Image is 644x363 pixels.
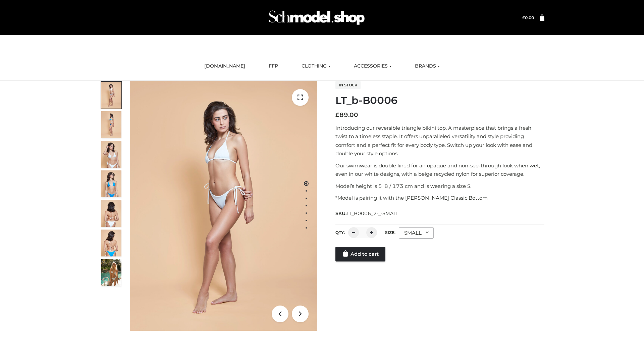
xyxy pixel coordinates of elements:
img: ArielClassicBikiniTop_CloudNine_AzureSky_OW114ECO_2-scaled.jpg [101,111,121,138]
a: Add to cart [335,247,385,261]
a: £0.00 [522,15,534,20]
span: In stock [335,81,361,89]
label: Size: [385,230,395,235]
span: LT_B0006_2-_-SMALL [346,210,399,216]
h1: LT_b-B0006 [335,94,544,107]
p: Our swimwear is double lined for an opaque and non-see-through look when wet, even in our white d... [335,161,544,178]
label: QTY: [335,230,345,235]
span: £ [335,111,339,119]
img: Schmodel Admin 964 [266,4,367,31]
p: *Model is pairing it with the [PERSON_NAME] Classic Bottom [335,194,544,202]
img: ArielClassicBikiniTop_CloudNine_AzureSky_OW114ECO_3-scaled.jpg [101,141,121,168]
div: SMALL [399,227,434,239]
img: ArielClassicBikiniTop_CloudNine_AzureSky_OW114ECO_7-scaled.jpg [101,200,121,227]
p: Model’s height is 5 ‘8 / 173 cm and is wearing a size S. [335,182,544,191]
a: CLOTHING [297,59,335,74]
a: [DOMAIN_NAME] [199,59,250,74]
bdi: 89.00 [335,111,358,119]
a: BRANDS [410,59,445,74]
img: ArielClassicBikiniTop_CloudNine_AzureSky_OW114ECO_4-scaled.jpg [101,170,121,197]
img: ArielClassicBikiniTop_CloudNine_AzureSky_OW114ECO_1-scaled.jpg [101,82,121,109]
p: Introducing our reversible triangle bikini top. A masterpiece that brings a fresh twist to a time... [335,124,544,158]
img: Arieltop_CloudNine_AzureSky2.jpg [101,259,121,286]
a: ACCESSORIES [349,59,396,74]
bdi: 0.00 [522,15,534,20]
img: ArielClassicBikiniTop_CloudNine_AzureSky_OW114ECO_8-scaled.jpg [101,230,121,256]
span: £ [522,15,525,20]
img: ArielClassicBikiniTop_CloudNine_AzureSky_OW114ECO_1 [130,81,317,331]
a: FFP [264,59,283,74]
span: SKU: [335,209,399,217]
